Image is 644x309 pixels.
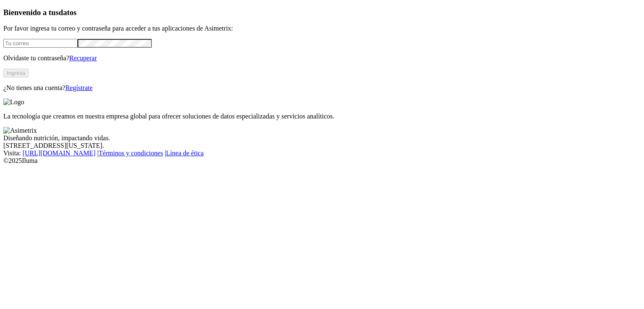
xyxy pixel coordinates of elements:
[3,39,78,48] input: Tu correo
[3,149,641,157] div: Visita : | |
[3,134,641,142] div: Diseñando nutrición, impactando vidas.
[3,98,24,106] img: Logo
[3,54,641,62] p: Olvidaste tu contraseña?
[3,84,641,92] p: ¿No tienes una cuenta?
[3,113,641,120] p: La tecnología que creamos en nuestra empresa global para ofrecer soluciones de datos especializad...
[3,142,641,149] div: [STREET_ADDRESS][US_STATE].
[65,84,93,91] a: Regístrate
[3,127,37,134] img: Asimetrix
[23,149,96,157] a: [URL][DOMAIN_NAME]
[69,54,97,62] a: Recuperar
[59,8,77,17] span: datos
[3,8,641,17] h3: Bienvenido a tus
[166,149,204,157] a: Línea de ética
[3,25,641,32] p: Por favor ingresa tu correo y contraseña para acceder a tus aplicaciones de Asimetrix:
[3,157,641,165] div: © 2025 Iluma
[3,69,29,77] button: Ingresa
[99,149,163,157] a: Términos y condiciones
